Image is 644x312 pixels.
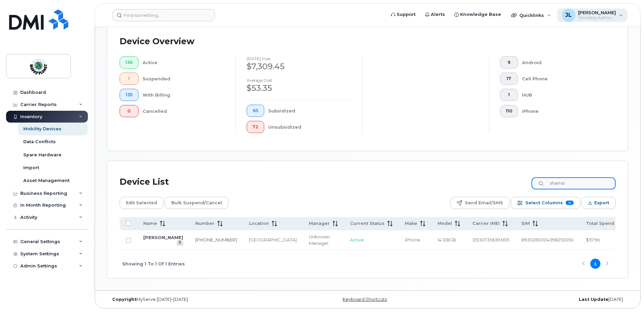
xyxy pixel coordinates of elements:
[143,235,183,240] a: [PERSON_NAME]
[113,9,215,21] input: Find something...
[405,220,417,227] span: Make
[586,220,614,227] span: Total Spend
[247,121,264,133] button: 72
[586,237,600,242] span: $57.96
[165,197,228,209] button: Bulk Suspend/Cancel
[143,73,225,85] div: Suspended
[465,198,503,208] span: Send Email/SMS
[125,108,133,114] span: 0
[143,56,225,69] div: Active
[143,220,157,227] span: Name
[120,89,139,101] button: 135
[386,8,420,21] a: Support
[506,108,512,114] span: 110
[594,198,609,208] span: Export
[120,197,164,209] button: Edit Selected
[525,198,563,208] span: Select Columns
[195,220,215,227] span: Number
[343,297,387,302] a: Keyboard Shortcuts
[578,15,616,21] span: Wireless Admin
[472,237,509,242] span: 351307356393615
[252,108,258,113] span: 65
[120,56,139,69] button: 136
[581,197,616,209] button: Export
[125,60,133,65] span: 136
[247,61,351,72] div: $7,309.45
[143,105,225,117] div: Cancelled
[195,237,237,242] a: [PHONE_NUMBER]
[120,173,169,191] div: Device List
[522,56,605,69] div: Android
[120,73,139,85] button: 1
[247,56,351,61] h4: [DATE] cost
[125,92,133,98] span: 135
[472,220,500,227] span: Carrier IMEI
[450,8,506,21] a: Knowledge Base
[521,220,530,227] span: SIM
[500,56,518,69] button: 9
[350,237,364,242] span: Active
[107,297,281,302] div: MyServe [DATE]–[DATE]
[522,105,605,117] div: iPhone
[438,237,456,242] span: 14 128GB
[522,89,605,101] div: HUB
[120,33,194,50] div: Device Overview
[531,177,616,189] input: Search Device List ...
[247,78,351,82] h4: Average cost
[268,105,352,117] div: Subsidized
[454,297,628,302] div: [DATE]
[519,12,544,18] span: Quicklinks
[522,73,605,85] div: Cell Phone
[506,8,556,22] div: Quicklinks
[247,82,351,94] div: $53.35
[506,60,512,65] span: 9
[420,8,450,21] a: Alerts
[247,105,264,117] button: 65
[309,220,330,227] span: Manager
[309,234,338,246] div: Unknown Manager
[405,237,420,242] span: iPhone
[506,92,512,98] span: 1
[112,297,137,302] strong: Copyright
[460,11,501,18] span: Knowledge Base
[249,237,297,242] span: [GEOGRAPHIC_DATA]
[438,220,452,227] span: Model
[143,89,225,101] div: With Billing
[565,11,572,19] span: JL
[252,124,258,130] span: 72
[500,105,518,117] button: 110
[268,121,352,133] div: Unsubsidized
[500,89,518,101] button: 1
[521,237,574,242] span: 89302610104398253050
[249,220,269,227] span: Location
[177,240,183,245] a: View Last Bill
[590,259,600,269] button: Page 1
[557,8,628,22] div: Jeffrey Lowe
[122,259,185,269] span: Showing 1 To 1 Of 1 Entries
[578,10,616,15] span: [PERSON_NAME]
[125,76,133,81] span: 1
[397,11,416,18] span: Support
[126,198,157,208] span: Edit Selected
[506,76,512,81] span: 17
[120,105,139,117] button: 0
[500,73,518,85] button: 17
[450,197,510,209] button: Send Email/SMS
[511,197,580,209] button: Select Columns 16
[566,201,574,205] span: 16
[171,198,222,208] span: Bulk Suspend/Cancel
[431,11,445,18] span: Alerts
[350,220,385,227] span: Current Status
[579,297,609,302] strong: Last Update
